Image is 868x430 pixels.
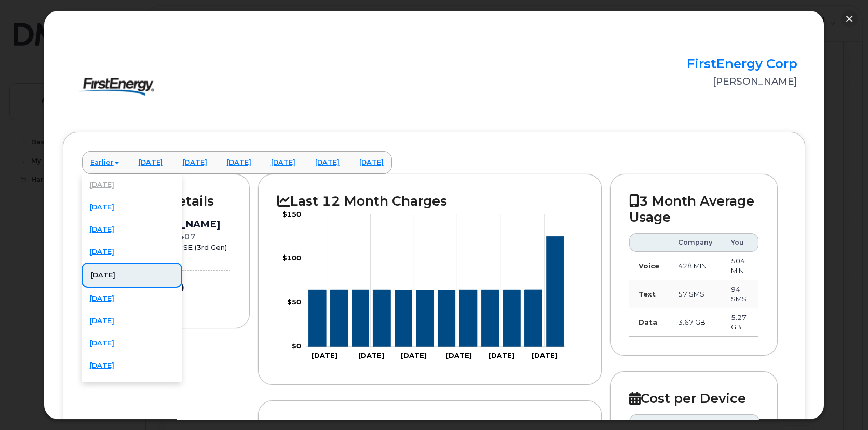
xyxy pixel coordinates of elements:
tspan: $150 [282,209,301,218]
strong: Data [639,318,657,326]
strong: Text [639,290,656,298]
tspan: $0 [292,342,301,350]
g: Series [308,236,564,347]
h2: FirstEnergy Corp [565,57,797,71]
strong: Voice [639,262,659,270]
td: 57 SMS [669,280,722,308]
tspan: [DATE] [532,351,558,359]
td: 428 MIN [669,252,722,280]
h2: Last 12 Month Charges [277,193,582,209]
h2: 3 Month Average Usage [629,193,758,225]
td: 94 SMS [722,280,758,308]
td: 504 MIN [722,252,758,280]
th: You [722,233,758,252]
a: [DATE] [351,151,392,174]
td: 5.27 GB [722,308,758,337]
tspan: [DATE] [311,351,337,359]
tspan: $50 [287,298,301,306]
span: 6407 [170,232,196,241]
div: [PERSON_NAME] [565,75,797,88]
tspan: [DATE] [446,351,472,359]
tspan: [DATE] [489,351,515,359]
a: [DATE] [263,151,304,174]
td: 3.67 GB [669,308,722,337]
a: [DATE] [174,151,215,174]
tspan: [DATE] [358,351,384,359]
tspan: [DATE] [401,351,427,359]
a: [DATE] [307,151,348,174]
th: Company [669,233,722,252]
a: [DATE] [219,151,260,174]
iframe: Messenger Launcher [823,385,860,422]
tspan: $100 [282,253,301,262]
h2: Cost per Device [629,391,758,406]
g: Chart [282,209,566,359]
